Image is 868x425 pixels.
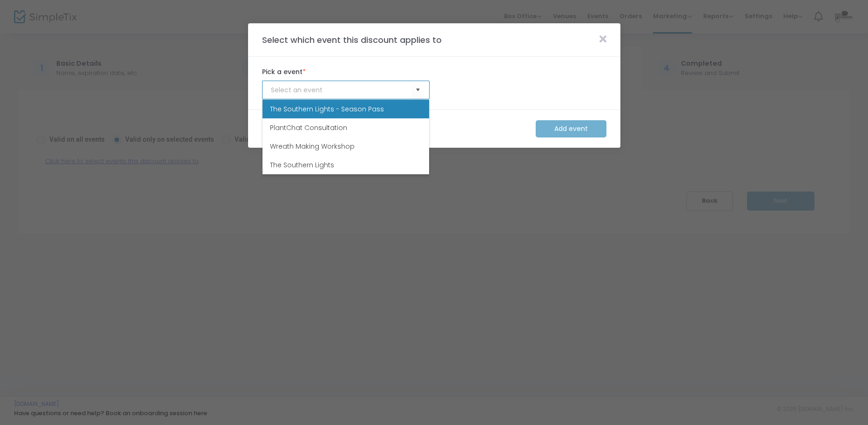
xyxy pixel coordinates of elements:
m-panel-title: Select which event this discount applies to [257,34,446,46]
button: Select [411,81,424,100]
span: The Southern Lights - Season Pass [270,104,384,114]
span: PlantChat Consultation [270,123,347,132]
label: Pick a event [262,67,430,77]
span: The Southern Lights [270,160,334,170]
input: Select an event [271,85,411,95]
m-panel-header: Select which event this discount applies to [248,23,620,57]
span: Wreath Making Workshop [270,142,355,151]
